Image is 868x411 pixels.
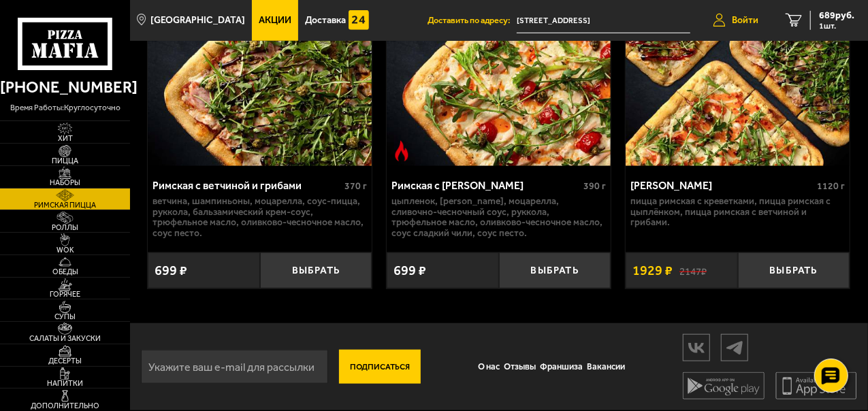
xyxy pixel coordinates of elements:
a: О нас [476,354,502,381]
div: [PERSON_NAME] [630,179,814,192]
img: 15daf4d41897b9f0e9f617042186c801.svg [349,10,369,31]
span: 699 ₽ [155,264,187,278]
a: Вакансии [585,354,627,381]
span: 390 г [583,180,606,192]
p: Пицца Римская с креветками, Пицца Римская с цыплёнком, Пицца Римская с ветчиной и грибами. [630,196,845,229]
button: Выбрать [260,252,372,289]
input: Укажите ваш e-mail для рассылки [141,350,328,384]
button: Выбрать [738,252,850,289]
input: Ваш адрес доставки [517,8,690,33]
span: Доставка [305,16,346,25]
a: Франшиза [538,354,585,381]
span: [GEOGRAPHIC_DATA] [151,16,246,25]
span: 370 г [344,180,367,192]
span: Войти [732,16,758,25]
button: Подписаться [339,350,421,384]
div: Римская с ветчиной и грибами [152,179,341,192]
img: vk [684,336,709,360]
span: 1 шт. [819,22,854,30]
span: 689 руб. [819,11,854,20]
img: tg [722,336,748,360]
span: Акции [259,16,291,25]
a: Отзывы [502,354,538,381]
span: 1929 ₽ [632,264,673,278]
button: Выбрать [499,252,611,289]
img: Острое блюдо [391,141,412,161]
span: Ленинградская область, Всеволожский район, Мурино, Новая улица, 15, подъезд 1 [517,8,690,33]
span: Доставить по адресу: [428,16,517,25]
p: ветчина, шампиньоны, моцарелла, соус-пицца, руккола, бальзамический крем-соус, трюфельное масло, ... [152,196,367,240]
span: 1120 г [817,180,845,192]
p: цыпленок, [PERSON_NAME], моцарелла, сливочно-чесночный соус, руккола, трюфельное масло, оливково-... [391,196,606,240]
span: 699 ₽ [393,264,426,278]
div: Римская с [PERSON_NAME] [391,179,580,192]
s: 2147 ₽ [679,265,707,277]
